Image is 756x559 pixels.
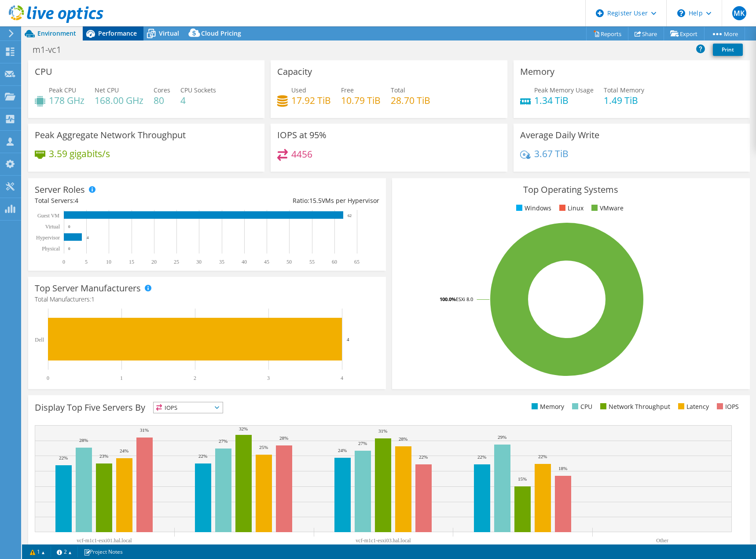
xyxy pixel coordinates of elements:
text: 18% [558,466,567,471]
li: Linux [557,203,584,213]
text: 1 [120,375,123,381]
text: Other [656,537,668,544]
span: Cores [154,86,170,94]
text: 60 [332,259,337,265]
text: 25 [174,259,179,265]
div: Ratio: VMs per Hypervisor [207,196,379,206]
text: 5 [85,259,88,265]
text: 15% [518,476,527,482]
h3: Capacity [277,67,312,77]
a: Reports [586,27,628,40]
text: 22% [538,454,547,459]
text: 0 [47,375,49,381]
text: Guest VM [37,213,59,219]
h1: m1-vc1 [29,45,75,55]
text: 0 [68,246,70,251]
text: 45 [264,259,269,265]
text: 0 [62,259,65,265]
text: 25% [259,445,268,450]
text: 22% [59,455,68,460]
text: 2 [194,375,196,381]
text: 28% [399,436,407,441]
text: 62 [348,213,352,218]
text: 32% [239,426,248,431]
a: Project Notes [77,546,129,557]
span: MK [732,6,746,20]
text: 20 [151,259,157,265]
text: 27% [358,441,367,446]
text: 31% [378,428,387,434]
span: 4 [75,196,78,205]
span: Virtual [159,29,179,37]
text: vcf-m1c1-esxi03.hal.local [356,537,411,544]
li: IOPS [715,402,739,412]
h4: 1.34 TiB [534,96,594,105]
span: Net CPU [95,86,119,94]
li: Memory [529,402,564,412]
text: 0 [68,224,70,229]
h4: 4456 [291,149,312,159]
span: Used [291,86,306,94]
text: 24% [120,448,128,453]
a: Print [713,44,743,56]
text: 22% [198,453,207,459]
h3: Peak Aggregate Network Throughput [35,130,186,140]
span: 15.5 [309,196,322,205]
h4: 10.79 TiB [341,96,381,105]
text: 4 [341,375,343,381]
text: 24% [338,448,347,453]
h4: 168.00 GHz [95,96,143,105]
h4: Total Manufacturers: [35,294,379,304]
text: Hypervisor [36,235,60,241]
text: 35 [219,259,224,265]
svg: \n [677,9,685,17]
text: Dell [35,337,44,343]
text: 23% [99,453,108,459]
h4: 17.92 TiB [291,96,331,105]
h3: Top Server Manufacturers [35,283,141,293]
span: Total [391,86,405,94]
tspan: ESXi 8.0 [456,296,473,302]
div: Total Servers: [35,196,207,206]
span: Peak Memory Usage [534,86,594,94]
text: 22% [419,454,428,460]
span: Total Memory [604,86,644,94]
span: Peak CPU [49,86,76,94]
h3: Memory [520,67,554,77]
h3: CPU [35,67,52,77]
span: IOPS [154,402,223,413]
text: 3 [267,375,270,381]
h4: 1.49 TiB [604,96,644,105]
text: 27% [219,438,228,444]
h4: 3.67 TiB [534,149,569,158]
text: 4 [347,337,349,342]
text: 50 [286,259,292,265]
text: 4 [87,235,89,240]
span: 1 [91,295,95,303]
li: VMware [589,203,624,213]
li: Latency [676,402,709,412]
a: More [704,27,745,40]
text: vcf-m1c1-esxi01.hal.local [77,537,132,544]
a: 1 [24,546,51,557]
li: Windows [514,203,551,213]
h3: Server Roles [35,185,85,195]
h4: 178 GHz [49,96,84,105]
span: Free [341,86,354,94]
text: 22% [477,454,486,460]
a: Export [664,27,705,40]
h4: 3.59 gigabits/s [49,149,110,158]
h3: Average Daily Write [520,130,599,140]
text: 10 [106,259,111,265]
text: Virtual [45,224,60,230]
text: 15 [129,259,134,265]
h4: 28.70 TiB [391,96,430,105]
li: CPU [570,402,592,412]
text: 29% [498,434,506,440]
span: Performance [98,29,137,37]
a: Share [628,27,664,40]
span: Environment [37,29,76,37]
text: 28% [79,438,88,443]
text: 31% [140,427,149,433]
text: Physical [42,246,60,252]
